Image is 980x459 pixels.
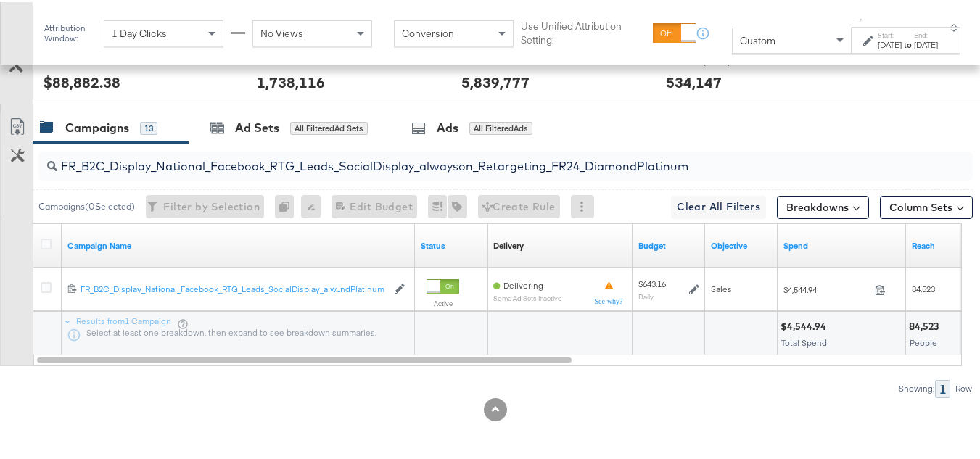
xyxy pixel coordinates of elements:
div: 13 [140,120,157,133]
a: The number of people your ad was served to. [912,238,973,249]
span: ↑ [853,15,867,20]
a: The maximum amount you're willing to spend on your ads, on average each day or over the lifetime ... [638,238,699,249]
input: Search Campaigns by Name, ID or Objective [57,144,890,173]
div: 1 [935,378,950,396]
label: Start: [878,28,902,38]
a: Your campaign name. [67,238,409,249]
div: Showing: [898,381,935,392]
button: Clear All Filters [671,194,766,217]
span: Sales [711,281,732,292]
div: Campaigns ( 0 Selected) [38,198,135,211]
button: Breakdowns [777,194,869,217]
div: FR_B2C_Display_National_Facebook_RTG_Leads_SocialDisplay_alw...ndPlatinum [81,281,387,293]
button: Column Sets [880,194,973,217]
span: Conversion [402,25,454,38]
a: FR_B2C_Display_National_Facebook_RTG_Leads_SocialDisplay_alw...ndPlatinum [81,281,387,294]
a: Your campaign's objective. [711,238,772,249]
a: Shows the current state of your Ad Campaign. [421,238,482,249]
span: $4,544.94 [783,282,869,293]
div: Campaigns [65,117,129,134]
div: $4,544.94 [781,318,831,331]
span: Custom [740,32,775,45]
div: All Filtered Ad Sets [290,120,368,133]
sub: Some Ad Sets Inactive [493,292,561,300]
span: 1 Day Clicks [112,25,167,38]
span: Total Spend [781,335,827,346]
div: $88,882.38 [44,70,120,91]
a: The total amount spent to date. [783,238,900,249]
span: Clear All Filters [677,196,760,214]
div: Ad Sets [235,117,279,134]
div: Delivery [493,238,524,249]
div: Row [955,381,973,392]
label: Use Unified Attribution Setting: [521,17,646,44]
span: 84,523 [912,281,935,292]
a: Reflects the ability of your Ad Campaign to achieve delivery based on ad states, schedule and bud... [493,238,524,249]
div: Ads [437,117,458,134]
span: Delivering [503,278,543,289]
span: People [910,335,937,346]
div: [DATE] [878,37,902,49]
div: [DATE] [914,37,938,49]
div: Attribution Window: [44,21,96,41]
div: All Filtered Ads [469,120,532,133]
div: 5,839,777 [461,70,530,91]
sub: Daily [638,290,654,299]
label: End: [914,28,938,38]
label: Active [427,297,459,306]
strong: to [902,37,914,48]
div: $643.16 [638,276,666,288]
div: 1,738,116 [257,70,325,91]
div: 0 [275,193,301,216]
div: 534,147 [666,70,722,91]
div: 84,523 [909,318,943,331]
span: No Views [260,25,303,38]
